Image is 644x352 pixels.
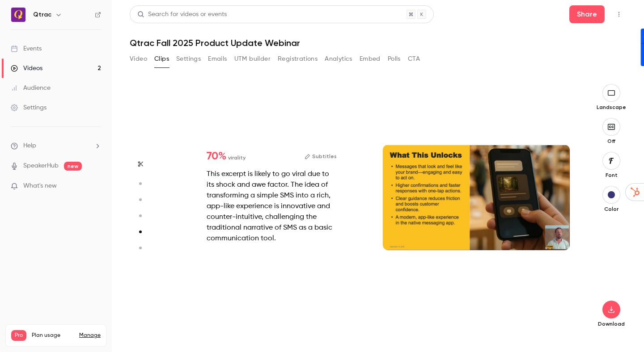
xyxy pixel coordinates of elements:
button: Settings [176,52,201,66]
button: Top Bar Actions [612,7,626,21]
button: CTA [408,52,420,66]
p: Off [597,138,626,145]
span: Pro [11,330,26,341]
h1: Qtrac Fall 2025 Product Update Webinar [130,38,626,48]
button: Clips [154,52,169,66]
li: help-dropdown-opener [11,141,101,151]
button: Analytics [325,52,352,66]
span: What's new [23,181,57,191]
div: Videos [11,64,42,73]
p: Color [597,205,626,213]
button: Emails [208,52,227,66]
button: Polls [388,52,401,66]
button: Video [130,52,147,66]
button: Subtitles [305,151,337,162]
div: Settings [11,103,47,112]
button: UTM builder [234,52,271,66]
img: Qtrac [11,8,25,22]
div: Audience [11,84,51,92]
div: Events [11,44,42,53]
span: new [64,162,82,171]
p: Font [597,172,626,179]
a: SpeakerHub [23,161,59,171]
a: Manage [79,332,101,339]
p: Landscape [597,104,626,111]
button: Embed [360,52,381,66]
span: Help [23,141,36,151]
div: Search for videos or events [137,10,227,19]
p: Download [597,320,626,327]
h6: Qtrac [33,10,51,19]
div: This excerpt is likely to go viral due to its shock and awe factor. The idea of transforming a si... [207,169,337,244]
span: virality [228,154,246,162]
span: 70 % [207,151,226,162]
span: Plan usage [32,332,74,339]
button: Registrations [278,52,318,66]
iframe: Noticeable Trigger [90,182,101,190]
button: Share [569,5,605,23]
